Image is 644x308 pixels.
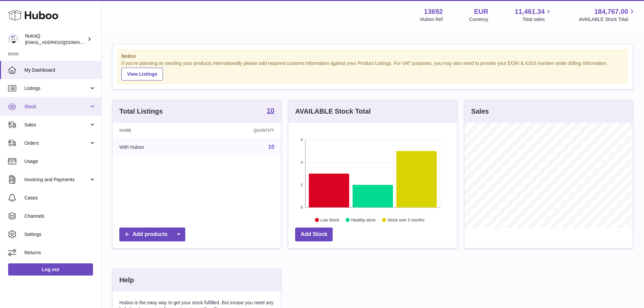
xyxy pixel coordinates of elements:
text: 4 [301,160,303,164]
h3: Help [119,276,134,285]
span: Channels [24,213,96,219]
td: With Huboo [113,138,201,156]
text: Stock over 2 months [388,217,425,222]
span: 11,461.34 [515,7,545,16]
span: Settings [24,231,96,238]
a: Log out [8,263,93,276]
span: Stock [24,103,89,110]
strong: Notice [121,53,624,60]
div: NutraQ [25,33,86,46]
h3: AVAILABLE Stock Total [295,107,371,116]
span: Total sales [522,16,552,23]
img: log@nutraq.com [8,34,18,44]
text: Healthy stock [351,217,376,222]
div: If you're planning on sending your products internationally please add required customs informati... [121,60,624,80]
span: My Dashboard [24,67,96,73]
span: [EMAIL_ADDRESS][DOMAIN_NAME] [25,40,99,45]
a: Add Stock [295,228,333,241]
a: View Listings [121,68,163,80]
span: 184,767.00 [594,7,628,16]
h3: Sales [471,107,489,116]
h3: Total Listings [119,107,163,116]
span: AVAILABLE Stock Total [579,16,636,23]
a: 11,461.34 Total sales [515,7,552,23]
a: 10 [268,144,275,150]
span: Cases [24,195,96,201]
th: Name [113,123,201,138]
text: 6 [301,138,303,142]
div: Currency [469,16,488,23]
text: 2 [301,183,303,187]
span: Usage [24,158,96,165]
span: Returns [24,250,96,256]
text: 0 [301,205,303,209]
span: Invoicing and Payments [24,176,89,183]
strong: EUR [474,7,488,16]
th: Quantity [201,123,281,138]
a: 184,767.00 AVAILABLE Stock Total [579,7,636,23]
strong: 13692 [424,7,443,16]
a: Add products [119,228,185,241]
text: Low Stock [320,217,339,222]
span: Listings [24,85,89,92]
strong: 10 [267,107,274,114]
div: Huboo Ref [420,16,443,23]
span: Sales [24,122,89,128]
span: Orders [24,140,89,146]
a: 10 [267,107,274,115]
